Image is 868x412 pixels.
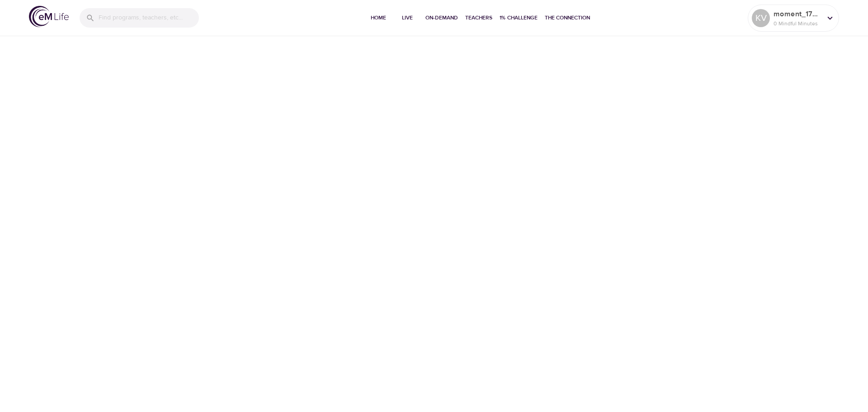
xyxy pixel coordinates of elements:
[99,8,199,28] input: Find programs, teachers, etc...
[752,9,770,27] div: KV
[545,13,590,23] span: The Connection
[425,13,458,23] span: On-Demand
[368,13,389,23] span: Home
[396,13,418,23] span: Live
[774,9,821,19] p: moment_1756323445
[774,19,821,28] p: 0 Mindful Minutes
[29,6,69,27] img: logo
[500,13,538,23] span: 1% Challenge
[465,13,492,23] span: Teachers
